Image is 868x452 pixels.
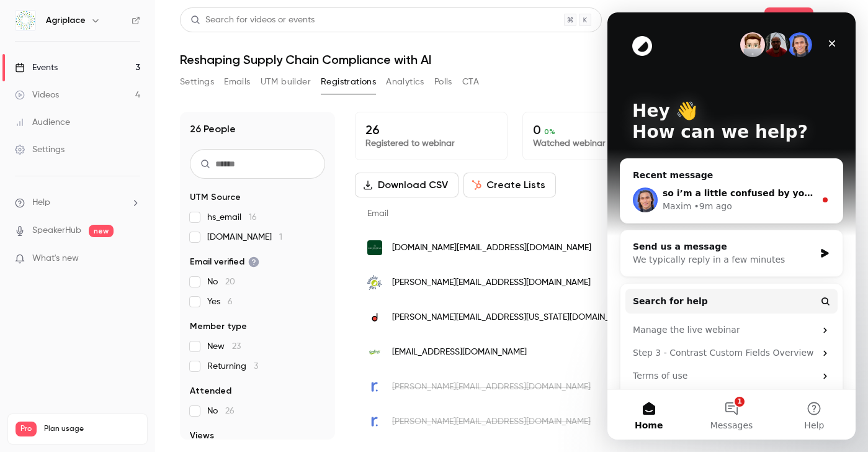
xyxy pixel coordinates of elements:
span: [PERSON_NAME][EMAIL_ADDRESS][DOMAIN_NAME] [392,415,591,428]
div: Close [213,20,236,42]
span: Pro [16,422,37,436]
span: 3 [254,362,258,371]
span: [DOMAIN_NAME] [207,231,282,243]
span: Help [197,409,217,417]
div: • 9m ago [86,188,124,201]
span: Views [190,430,214,442]
img: relatico.com [367,414,382,429]
span: 16 [249,213,257,222]
div: Terms of use [18,352,230,375]
div: Manage the live webinar [18,306,230,329]
span: 0 % [544,127,555,136]
span: Yes [207,296,233,308]
iframe: Intercom live chat [607,12,856,440]
span: 20 [225,278,235,286]
span: New [207,340,241,353]
span: 6 [228,297,233,306]
span: Search for help [25,282,101,296]
span: Email verified [190,256,259,268]
h1: Reshaping Supply Chain Compliance with AI [180,52,843,67]
img: groentenfruithuis.nl [367,275,382,290]
button: Download CSV [355,173,459,197]
h1: 26 People [190,122,236,137]
p: Watched webinar [533,137,664,150]
div: Manage the live webinar [25,311,208,324]
button: Search for help [18,276,230,301]
span: hs_email [207,211,257,224]
span: 23 [232,342,241,351]
li: help-dropdown-opener [15,196,140,209]
p: 26 [365,122,497,137]
div: We typically reply in a few minutes [25,241,207,254]
div: Send us a message [25,228,207,241]
span: Attended [190,385,231,397]
span: What's new [32,252,79,265]
img: greenstar-capital.com [367,240,382,255]
span: [EMAIL_ADDRESS][DOMAIN_NAME] [392,346,527,359]
button: Emails [224,72,250,92]
button: CTA [462,72,479,92]
button: Analytics [386,72,424,92]
span: Messages [103,409,146,417]
span: 1 [279,233,282,242]
span: Returning [207,360,258,373]
span: [PERSON_NAME][EMAIL_ADDRESS][US_STATE][DOMAIN_NAME] [392,311,634,324]
span: Help [32,196,50,209]
div: Send us a messageWe typically reply in a few minutes [12,217,236,264]
p: 0 [533,122,664,137]
button: Help [166,377,248,427]
div: Terms of use [25,357,208,370]
div: Step 3 - Contrast Custom Fields Overview [25,334,208,347]
button: Share [764,7,813,32]
span: No [207,405,235,417]
div: Settings [15,143,65,156]
div: Events [15,61,58,74]
span: Plan usage [44,424,140,434]
div: Audience [15,116,70,129]
div: Step 3 - Contrast Custom Fields Overview [18,329,230,352]
h6: Agriplace [46,14,86,27]
span: Member type [190,320,247,333]
img: relatico.com [367,379,382,394]
button: Create Lists [463,173,556,197]
a: SpeakerHub [32,224,81,237]
span: No [207,276,235,288]
span: [PERSON_NAME][EMAIL_ADDRESS][DOMAIN_NAME] [392,276,591,289]
img: delaware.pro [367,310,382,325]
p: Registered to webinar [365,137,497,150]
span: Email [367,209,388,218]
span: 26 [225,407,235,415]
span: [PERSON_NAME][EMAIL_ADDRESS][DOMAIN_NAME] [392,381,591,394]
span: new [89,225,114,237]
img: Agriplace [16,11,35,30]
img: keelingsknowledge.com [367,345,382,359]
div: Videos [15,89,59,101]
span: [DOMAIN_NAME][EMAIL_ADDRESS][DOMAIN_NAME] [392,242,591,255]
span: Home [27,409,55,417]
span: UTM Source [190,191,241,204]
button: Settings [180,72,214,92]
button: UTM builder [261,72,311,92]
button: Polls [434,72,452,92]
iframe: Noticeable Trigger [125,253,140,264]
button: Messages [83,377,165,427]
div: Search for videos or events [190,14,315,27]
button: Registrations [321,72,376,92]
span: so i’m a little confused by your message. are the lists not updating? or is your workflow not wor... [55,176,554,186]
div: Maxim [55,188,84,201]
